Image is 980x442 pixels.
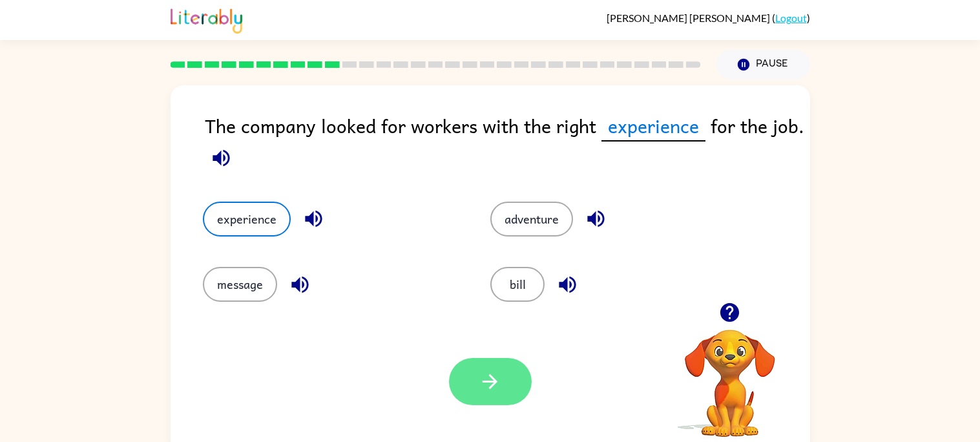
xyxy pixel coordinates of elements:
[203,267,277,302] button: message
[205,111,810,176] div: The company looked for workers with the right for the job.
[775,12,807,24] a: Logout
[601,111,705,142] span: experience
[490,267,545,302] button: bill
[665,310,795,439] video: Your browser must support playing .mp4 files to use Literably. Please try using another browser.
[607,12,810,24] div: ( )
[607,12,772,24] span: [PERSON_NAME] [PERSON_NAME]
[203,202,291,237] button: experience
[716,50,810,79] button: Pause
[171,5,242,34] img: Literably
[490,202,573,237] button: adventure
